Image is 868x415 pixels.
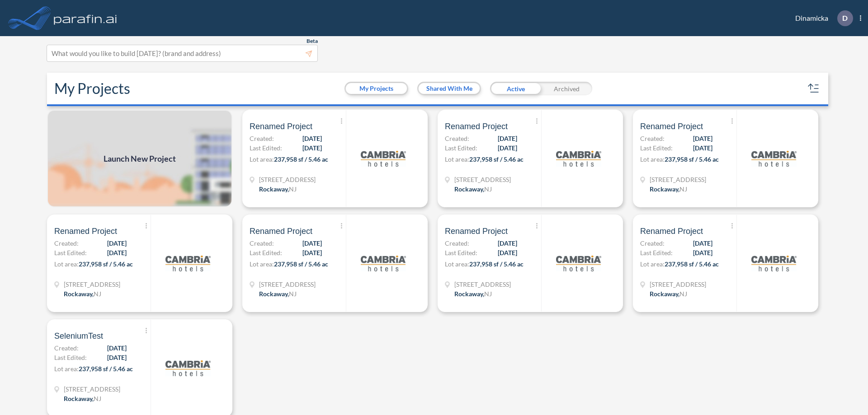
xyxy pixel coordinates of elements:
[259,280,316,289] span: 321 Mt Hope Ave
[250,260,274,268] span: Lot area:
[64,280,120,289] span: 321 Mt Hope Ave
[64,395,94,402] span: Rockaway ,
[445,155,469,163] span: Lot area:
[94,395,101,402] span: NJ
[54,80,130,97] h2: My Projects
[498,238,517,248] span: [DATE]
[289,290,297,298] span: NJ
[250,121,312,132] span: Renamed Project
[679,290,687,298] span: NJ
[445,260,469,268] span: Lot area:
[650,280,706,289] span: 321 Mt Hope Ave
[250,143,282,153] span: Last Edited:
[307,37,318,45] span: Beta
[498,143,517,153] span: [DATE]
[302,134,322,143] span: [DATE]
[484,185,492,193] span: NJ
[665,260,719,268] span: 237,958 sf / 5.46 ac
[47,110,232,207] a: Launch New Project
[445,121,508,132] span: Renamed Project
[107,248,127,257] span: [DATE]
[302,238,322,248] span: [DATE]
[52,9,119,27] img: logo
[259,184,297,194] div: Rockaway, NJ
[274,260,328,268] span: 237,958 sf / 5.46 ac
[640,260,665,268] span: Lot area:
[469,155,524,163] span: 237,958 sf / 5.46 ac
[693,238,712,248] span: [DATE]
[640,155,665,163] span: Lot area:
[54,238,79,248] span: Created:
[640,121,703,132] span: Renamed Project
[64,289,101,298] div: Rockaway, NJ
[259,289,297,298] div: Rockaway, NJ
[54,260,79,268] span: Lot area:
[64,394,101,403] div: Rockaway, NJ
[454,184,492,194] div: Rockaway, NJ
[640,248,673,257] span: Last Edited:
[498,134,517,143] span: [DATE]
[490,82,541,95] div: Active
[650,289,687,298] div: Rockaway, NJ
[361,136,406,181] img: logo
[445,143,477,153] span: Last Edited:
[107,343,127,353] span: [DATE]
[259,290,289,298] span: Rockaway ,
[54,365,79,373] span: Lot area:
[419,83,480,94] button: Shared With Me
[751,136,797,181] img: logo
[79,260,133,268] span: 237,958 sf / 5.46 ac
[64,290,94,298] span: Rockaway ,
[54,226,117,237] span: Renamed Project
[94,290,101,298] span: NJ
[274,155,328,163] span: 237,958 sf / 5.46 ac
[751,241,797,286] img: logo
[64,384,120,394] span: 321 Mt Hope Ave
[693,134,712,143] span: [DATE]
[259,185,289,193] span: Rockaway ,
[79,365,133,373] span: 237,958 sf / 5.46 ac
[454,280,511,289] span: 321 Mt Hope Ave
[47,110,232,207] img: add
[454,185,484,193] span: Rockaway ,
[289,185,297,193] span: NJ
[640,134,665,143] span: Created:
[782,10,861,26] div: Dinamicka
[445,226,508,237] span: Renamed Project
[165,241,211,286] img: logo
[498,248,517,257] span: [DATE]
[346,83,407,94] button: My Projects
[445,248,477,257] span: Last Edited:
[250,134,274,143] span: Created:
[541,82,592,95] div: Archived
[650,184,687,194] div: Rockaway, NJ
[54,248,87,257] span: Last Edited:
[54,343,79,353] span: Created:
[361,241,406,286] img: logo
[454,175,511,184] span: 321 Mt Hope Ave
[842,14,848,22] p: D
[445,238,469,248] span: Created:
[445,134,469,143] span: Created:
[54,331,103,341] span: SeleniumTest
[484,290,492,298] span: NJ
[250,248,282,257] span: Last Edited:
[54,353,87,362] span: Last Edited:
[640,238,665,248] span: Created:
[454,290,484,298] span: Rockaway ,
[640,226,703,237] span: Renamed Project
[259,175,316,184] span: 321 Mt Hope Ave
[556,241,601,286] img: logo
[679,185,687,193] span: NJ
[250,155,274,163] span: Lot area:
[302,143,322,153] span: [DATE]
[107,353,127,362] span: [DATE]
[650,185,679,193] span: Rockaway ,
[165,345,211,391] img: logo
[650,290,679,298] span: Rockaway ,
[469,260,524,268] span: 237,958 sf / 5.46 ac
[665,155,719,163] span: 237,958 sf / 5.46 ac
[107,238,127,248] span: [DATE]
[556,136,601,181] img: logo
[807,81,821,96] button: sort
